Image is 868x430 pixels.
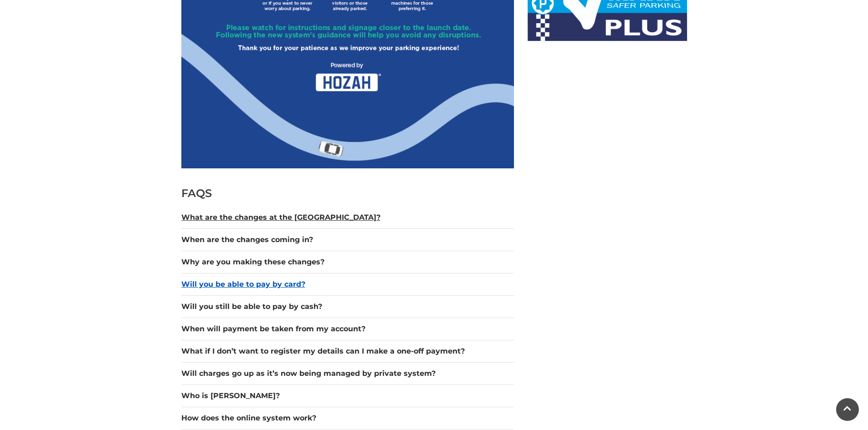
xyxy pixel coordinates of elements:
button: Who is [PERSON_NAME]? [181,390,514,401]
button: Will you be able to pay by card? [181,279,514,290]
button: Will you still be able to pay by cash? [181,301,514,312]
button: Will charges go up as it’s now being managed by private system? [181,368,514,379]
span: FAQS [181,187,212,200]
button: Why are you making these changes? [181,257,514,268]
button: When will payment be taken from my account? [181,324,514,334]
button: What are the changes at the [GEOGRAPHIC_DATA]? [181,212,514,223]
button: What if I don’t want to register my details can I make a one-off payment? [181,346,514,357]
button: When are the changes coming in? [181,234,514,245]
button: How does the online system work? [181,413,514,424]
